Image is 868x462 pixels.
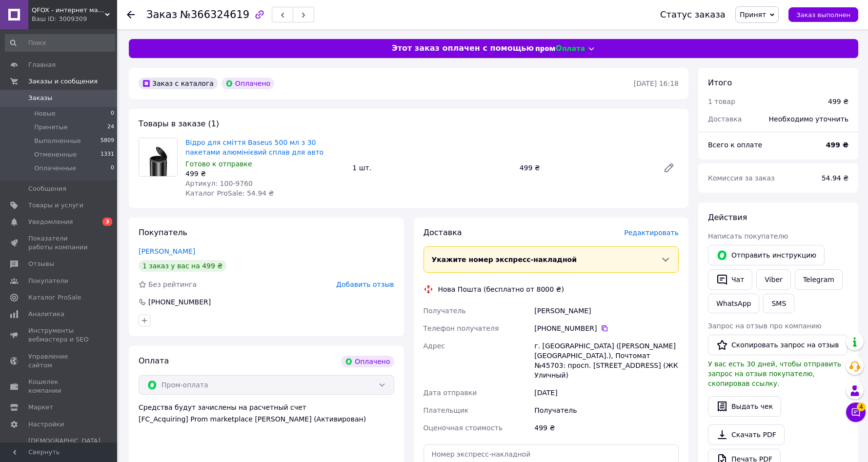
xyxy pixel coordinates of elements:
[28,326,90,344] span: Инструменты вебмастера и SEO
[139,260,226,272] div: 1 заказ у вас на 499 ₴
[708,396,781,417] button: Выдать чек
[28,184,66,193] span: Сообщения
[763,108,854,130] div: Необходимо уточнить
[424,389,477,397] span: Дата отправки
[28,378,90,395] span: Кошелек компании
[222,78,274,89] div: Оплачено
[185,169,344,179] div: 499 ₴
[185,160,252,168] span: Готово к отправке
[146,9,177,20] span: Заказ
[185,189,274,197] span: Каталог ProSale: 54.94 ₴
[846,402,866,422] button: Чат с покупателем4
[101,150,114,159] span: 1331
[147,297,212,307] div: [PHONE_NUMBER]
[139,138,177,176] img: Відро для сміття Baseus 500 мл з 30 пакетами алюмінієвий сплав для авто
[424,307,466,315] span: Получатель
[28,352,90,370] span: Управление сайтом
[392,43,534,54] span: Этот заказ оплачен с помощью
[127,10,135,20] div: Вернуться назад
[28,293,81,302] span: Каталог ProSale
[822,174,848,182] span: 54.94 ₴
[32,15,117,23] div: Ваш ID: 3009309
[139,119,219,128] span: Товары в заказе (1)
[424,342,445,350] span: Адрес
[185,180,253,187] span: Артикул: 100-9760
[532,337,681,384] div: г. [GEOGRAPHIC_DATA] ([PERSON_NAME][GEOGRAPHIC_DATA].), Почтомат №45703: просп. [STREET_ADDRESS] ...
[708,98,735,105] span: 1 товар
[708,232,788,240] span: Написать покупателю
[341,356,394,367] div: Оплачено
[34,109,56,118] span: Новые
[180,9,249,20] span: №366324619
[139,356,169,365] span: Оплата
[708,245,825,265] button: Отправить инструкцию
[185,139,323,156] a: Відро для сміття Baseus 500 мл з 30 пакетами алюмінієвий сплав для авто
[5,34,115,52] input: Поиск
[534,323,679,333] div: [PHONE_NUMBER]
[34,150,77,159] span: Отмененные
[708,294,759,313] a: WhatsApp
[796,11,850,19] span: Заказ выполнен
[857,402,866,411] span: 4
[28,403,53,412] span: Маркет
[111,164,114,173] span: 0
[708,78,732,87] span: Итого
[708,322,822,330] span: Запрос на отзыв про компанию
[28,218,73,226] span: Уведомления
[34,137,81,145] span: Выполненные
[32,6,105,15] span: QFOX - интернет магазин
[139,228,187,237] span: Покупатель
[34,164,76,173] span: Оплаченные
[28,260,54,268] span: Отзывы
[708,360,841,387] span: У вас есть 30 дней, чтобы отправить запрос на отзыв покупателю, скопировав ссылку.
[148,281,197,288] span: Без рейтинга
[28,234,90,252] span: Показатели работы компании
[336,281,394,288] span: Добавить отзыв
[28,310,64,319] span: Аналитика
[708,424,785,445] a: Скачать PDF
[756,269,790,290] a: Viber
[740,11,766,19] span: Принят
[28,60,56,69] span: Главная
[634,80,679,87] time: [DATE] 16:18
[139,414,394,424] div: [FC_Acquiring] Prom marketplace [PERSON_NAME] (Активирован)
[28,277,68,285] span: Покупатели
[139,78,218,89] div: Заказ с каталога
[28,94,52,102] span: Заказы
[424,406,469,414] span: Плательщик
[532,302,681,320] div: [PERSON_NAME]
[139,402,394,424] div: Средства будут зачислены на расчетный счет
[436,284,566,294] div: Нова Пошта (бесплатно от 8000 ₴)
[708,269,752,290] button: Чат
[532,384,681,402] div: [DATE]
[826,141,848,149] b: 499 ₴
[795,269,843,290] a: Telegram
[111,109,114,118] span: 0
[532,419,681,437] div: 499 ₴
[708,213,747,222] span: Действия
[139,247,195,255] a: [PERSON_NAME]
[432,256,577,263] span: Укажите номер экспресс-накладной
[708,335,848,355] button: Скопировать запрос на отзыв
[708,174,775,182] span: Комиссия за заказ
[660,10,726,20] div: Статус заказа
[532,402,681,419] div: Получатель
[28,77,98,86] span: Заказы и сообщения
[101,137,114,145] span: 5809
[424,324,499,332] span: Телефон получателя
[424,424,503,432] span: Оценочная стоимость
[624,229,679,237] span: Редактировать
[348,161,515,175] div: 1 шт.
[828,97,848,106] div: 499 ₴
[659,158,679,178] a: Редактировать
[763,294,794,313] button: SMS
[28,201,83,210] span: Товары и услуги
[708,141,762,149] span: Всего к оплате
[34,123,68,132] span: Принятые
[516,161,655,175] div: 499 ₴
[788,7,858,22] button: Заказ выполнен
[102,218,112,226] span: 3
[424,228,462,237] span: Доставка
[107,123,114,132] span: 24
[28,420,64,429] span: Настройки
